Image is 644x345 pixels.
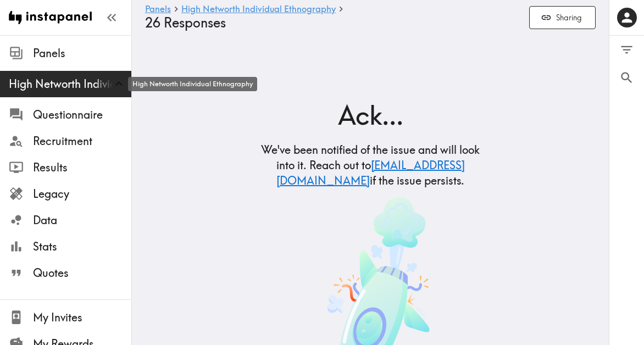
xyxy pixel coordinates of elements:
[260,142,481,188] h5: We've been notified of the issue and will look into it. Reach out to if the issue persists.
[609,36,644,64] button: Filter Responses
[609,64,644,92] button: Search
[145,4,171,15] a: Panels
[529,6,596,30] button: Sharing
[33,107,131,123] span: Questionnaire
[33,186,131,202] span: Legacy
[9,76,131,92] span: High Networth Individual Ethnography
[33,160,131,175] span: Results
[33,133,131,149] span: Recruitment
[128,77,257,91] div: High Networth Individual Ethnography
[33,310,131,325] span: My Invites
[181,4,336,15] a: High Networth Individual Ethnography
[33,46,131,61] span: Panels
[276,158,465,187] a: [EMAIL_ADDRESS][DOMAIN_NAME]
[619,42,634,57] span: Filter Responses
[145,15,226,31] span: 26 Responses
[619,70,634,85] span: Search
[33,265,131,281] span: Quotes
[260,97,481,133] h2: Ack...
[33,213,131,228] span: Data
[33,239,131,254] span: Stats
